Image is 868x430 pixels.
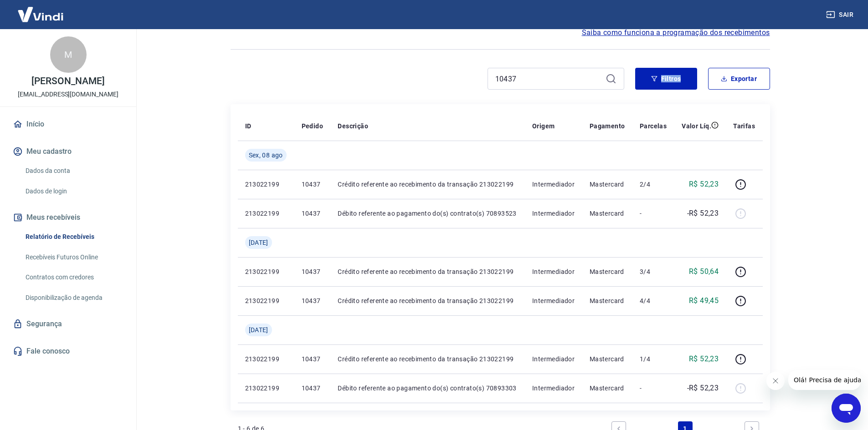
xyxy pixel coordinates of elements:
[22,268,125,287] a: Contratos com credores
[338,267,518,276] p: Crédito referente ao recebimento da transação 213022199
[687,383,719,394] p: -R$ 52,23
[5,6,77,14] span: Olá! Precisa de ajuda?
[338,209,518,218] p: Débito referente ao pagamento do(s) contrato(s) 70893523
[11,207,125,228] button: Meus recebíveis
[31,76,104,86] p: [PERSON_NAME]
[22,162,125,180] a: Dados da conta
[689,354,719,364] p: R$ 52,23
[245,121,252,131] p: ID
[590,296,625,305] p: Mastercard
[22,182,125,201] a: Dados de login
[338,296,518,305] p: Crédito referente ao recebimento da transação 213022199
[832,394,861,423] iframe: Botão para abrir a janela de mensagens
[824,6,857,23] button: Sair
[245,267,287,276] p: 213022199
[532,384,575,393] p: Intermediador
[302,384,324,393] p: 10437
[18,90,118,99] p: [EMAIL_ADDRESS][DOMAIN_NAME]
[11,114,125,134] a: Início
[682,121,711,131] p: Valor Líq.
[22,288,125,307] a: Disponibilização de agenda
[338,384,518,393] p: Débito referente ao pagamento do(s) contrato(s) 70893303
[532,296,575,305] p: Intermediador
[590,354,625,364] p: Mastercard
[245,209,287,218] p: 213022199
[689,266,719,277] p: R$ 50,64
[635,68,697,90] button: Filtros
[302,209,324,218] p: 10437
[22,248,125,267] a: Recebíveis Futuros Online
[532,209,575,218] p: Intermediador
[245,180,287,189] p: 213022199
[11,142,125,162] button: Meu cadastro
[495,72,602,86] input: Busque pelo número do pedido
[590,384,625,393] p: Mastercard
[249,238,268,247] span: [DATE]
[640,384,667,393] p: -
[590,267,625,276] p: Mastercard
[50,36,87,73] div: M
[302,180,324,189] p: 10437
[590,121,625,131] p: Pagamento
[640,180,667,189] p: 2/4
[640,267,667,276] p: 3/4
[11,0,70,28] img: Vindi
[302,267,324,276] p: 10437
[302,354,324,364] p: 10437
[640,209,667,218] p: -
[338,121,368,131] p: Descrição
[532,267,575,276] p: Intermediador
[302,121,323,131] p: Pedido
[766,372,785,390] iframe: Fechar mensagem
[11,314,125,334] a: Segurança
[590,209,625,218] p: Mastercard
[582,27,770,38] a: Saiba como funciona a programação dos recebimentos
[708,68,770,90] button: Exportar
[245,354,287,364] p: 213022199
[733,121,755,131] p: Tarifas
[640,121,667,131] p: Parcelas
[640,354,667,364] p: 1/4
[532,121,555,131] p: Origem
[532,354,575,364] p: Intermediador
[249,151,283,160] span: Sex, 08 ago
[249,325,268,334] span: [DATE]
[11,341,125,361] a: Fale conosco
[788,370,861,390] iframe: Mensagem da empresa
[640,296,667,305] p: 4/4
[590,180,625,189] p: Mastercard
[302,296,324,305] p: 10437
[338,354,518,364] p: Crédito referente ao recebimento da transação 213022199
[687,208,719,219] p: -R$ 52,23
[689,179,719,190] p: R$ 52,23
[338,180,518,189] p: Crédito referente ao recebimento da transação 213022199
[245,296,287,305] p: 213022199
[689,295,719,306] p: R$ 49,45
[22,228,125,246] a: Relatório de Recebíveis
[532,180,575,189] p: Intermediador
[245,384,287,393] p: 213022199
